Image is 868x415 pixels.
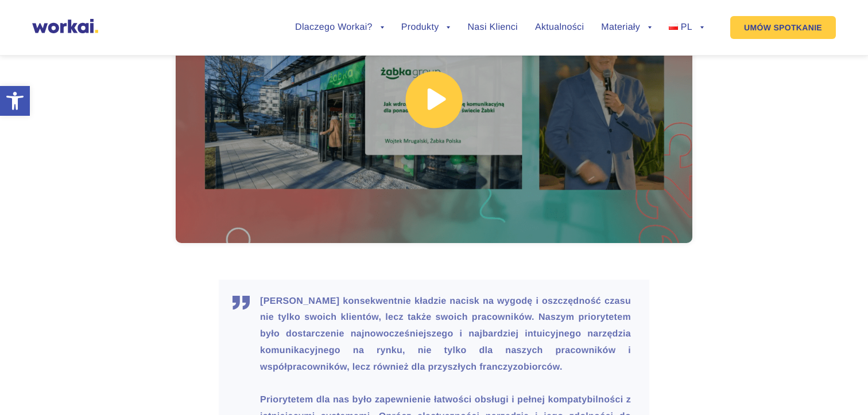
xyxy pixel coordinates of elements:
a: Nasi Klienci [467,23,517,32]
a: Materiały [601,23,652,32]
a: Aktualności [535,23,584,32]
a: PL [669,23,704,32]
a: UMÓW SPOTKANIE [730,16,836,39]
a: Produkty [401,23,451,32]
span: PL [681,22,692,32]
a: Dlaczego Workai? [295,23,384,32]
